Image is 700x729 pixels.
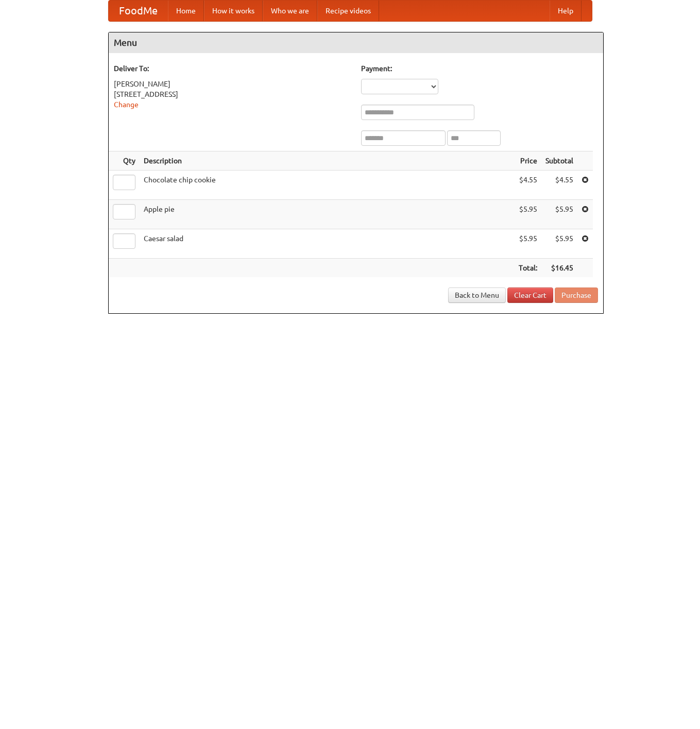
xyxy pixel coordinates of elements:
[515,151,541,171] th: Price
[168,1,204,21] a: Home
[109,32,603,53] h4: Menu
[515,171,541,200] td: $4.55
[114,89,351,99] div: [STREET_ADDRESS]
[263,1,317,21] a: Who we are
[114,100,139,109] a: Change
[541,229,577,259] td: $5.95
[109,151,140,171] th: Qty
[541,200,577,229] td: $5.95
[507,287,553,303] a: Clear Cart
[515,200,541,229] td: $5.95
[515,259,541,278] th: Total:
[555,287,598,303] button: Purchase
[541,151,577,171] th: Subtotal
[114,79,351,89] div: [PERSON_NAME]
[140,151,515,171] th: Description
[204,1,263,21] a: How it works
[541,171,577,200] td: $4.55
[515,229,541,259] td: $5.95
[140,200,515,229] td: Apple pie
[448,287,506,303] a: Back to Menu
[550,1,582,21] a: Help
[140,229,515,259] td: Caesar salad
[114,63,351,74] h5: Deliver To:
[541,259,577,278] th: $16.45
[140,171,515,200] td: Chocolate chip cookie
[317,1,379,21] a: Recipe videos
[109,1,168,21] a: FoodMe
[361,63,598,74] h5: Payment:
